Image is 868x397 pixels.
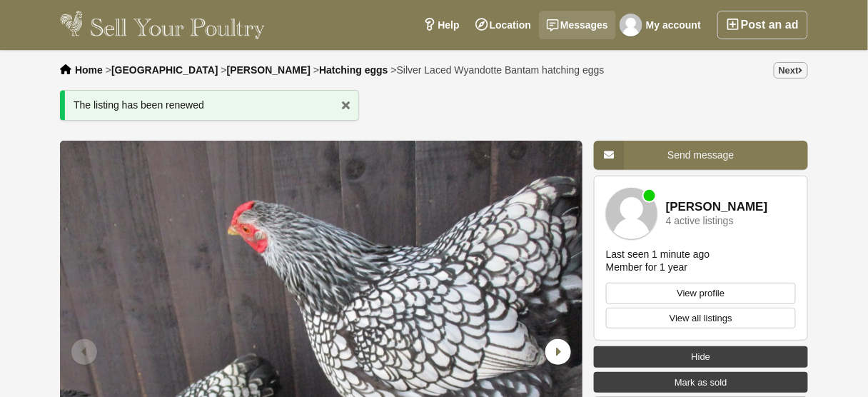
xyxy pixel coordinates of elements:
[67,333,104,371] div: Previous slide
[106,64,218,76] li: >
[221,64,311,76] li: >
[606,283,796,304] a: View profile
[397,64,605,76] span: Silver Laced Wyandotte Bantam hatching eggs
[620,14,642,36] img: Carol Connor
[60,11,265,39] img: Sell Your Poultry
[644,190,655,201] div: Member is online
[667,149,734,161] span: Send message
[616,11,709,39] a: My account
[774,62,808,79] a: Next
[606,308,796,329] a: View all listings
[666,216,734,226] div: 4 active listings
[717,11,808,39] a: Post an ad
[666,201,768,214] a: [PERSON_NAME]
[313,64,388,76] li: >
[415,11,467,39] a: Help
[594,372,808,393] a: Mark as sold
[335,94,357,116] a: x
[538,333,575,371] div: Next slide
[391,64,605,76] li: >
[75,64,103,76] a: Home
[227,64,311,76] a: [PERSON_NAME]
[606,248,710,261] div: Last seen 1 minute ago
[606,261,687,273] div: Member for 1 year
[319,64,388,76] a: Hatching eggs
[594,141,808,170] a: Send message
[111,64,218,76] a: [GEOGRAPHIC_DATA]
[606,188,657,239] img: Carol Connor
[468,11,539,39] a: Location
[60,90,359,121] div: The listing has been renewed
[539,11,616,39] a: Messages
[594,346,808,368] a: Hide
